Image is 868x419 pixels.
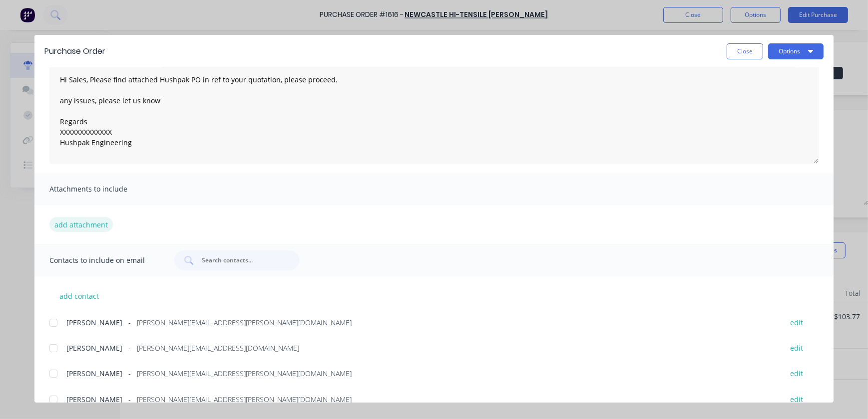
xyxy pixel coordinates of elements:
[784,367,809,380] button: edit
[49,253,159,267] span: Contacts to include on email
[66,368,122,379] span: [PERSON_NAME]
[128,394,131,405] span: -
[49,217,113,232] button: add attachment
[137,317,352,328] span: [PERSON_NAME][EMAIL_ADDRESS][PERSON_NAME][DOMAIN_NAME]
[49,288,109,303] button: add contact
[49,182,159,196] span: Attachments to include
[784,393,809,406] button: edit
[44,45,105,57] div: Purchase Order
[137,394,352,405] span: [PERSON_NAME][EMAIL_ADDRESS][PERSON_NAME][DOMAIN_NAME]
[128,368,131,379] span: -
[66,317,122,328] span: [PERSON_NAME]
[49,64,819,164] textarea: Hi Sales, Please find attached Hushpak PO in ref to your quotation, please proceed. any issues, p...
[784,341,809,355] button: edit
[128,343,131,353] span: -
[137,368,352,379] span: [PERSON_NAME][EMAIL_ADDRESS][PERSON_NAME][DOMAIN_NAME]
[66,394,122,405] span: [PERSON_NAME]
[201,255,284,265] input: Search contacts...
[128,317,131,328] span: -
[768,43,824,59] button: Options
[727,43,763,59] button: Close
[137,343,299,353] span: [PERSON_NAME][EMAIL_ADDRESS][DOMAIN_NAME]
[66,343,122,353] span: [PERSON_NAME]
[784,315,809,329] button: edit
